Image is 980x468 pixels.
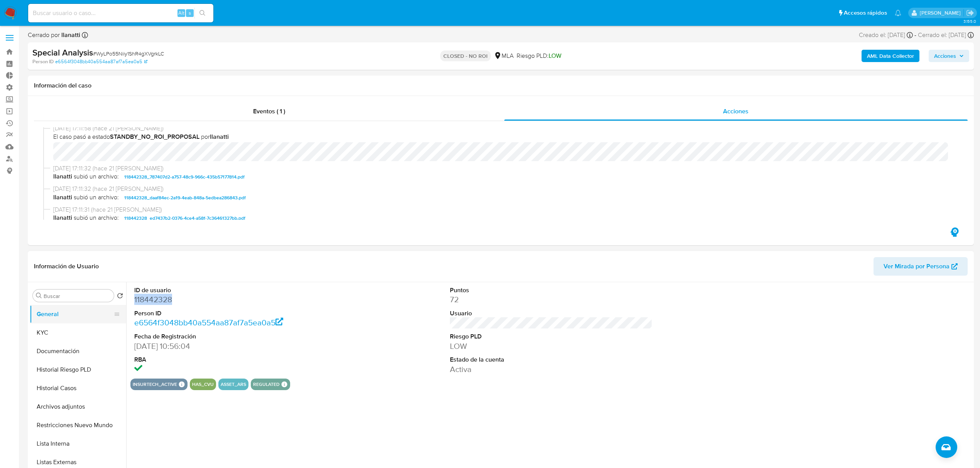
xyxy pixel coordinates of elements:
span: 118442328_daaf84ec-2a19-4eab-848a-5edbea286843.pdf [124,193,246,202]
button: Lista Interna [30,434,126,453]
dd: [DATE] 10:56:04 [134,341,337,352]
button: regulated [253,383,280,386]
a: Notificaciones [895,10,901,16]
span: - [914,31,916,39]
button: Volver al orden por defecto [117,293,123,301]
span: subió un archivo: [74,214,119,223]
button: Buscar [36,293,42,299]
b: STANDBY_NO_ROI_PROPOSAL [110,132,199,141]
button: insurtech_active [133,383,177,386]
a: e6564f3048bb40a554aa87af7a5ea0a5 [134,317,284,328]
span: Acciones [934,50,956,62]
dt: RBA [134,355,337,364]
h1: Información del caso [34,82,968,89]
span: El caso pasó a estado por [53,133,955,141]
button: Historial Riesgo PLD [30,360,126,379]
span: [DATE] 17:11:32 (hace 21 [PERSON_NAME]) [53,164,955,173]
div: MLA [494,52,514,60]
div: Cerrado el: [DATE] [918,31,974,39]
span: 118442328_ed7437b2-0376-4ce4-a58f-7c36461327bb.pdf [124,214,245,223]
input: Buscar [44,293,111,300]
p: ignacio.bagnardi@mercadolibre.com [920,9,963,17]
span: Accesos rápidos [844,9,887,17]
b: llanatti [210,132,229,141]
button: AML Data Collector [862,50,919,62]
b: llanatti [53,193,72,202]
button: Restricciones Nuevo Mundo [30,416,126,434]
dt: Usuario [450,309,652,318]
dt: Fecha de Registración [134,332,337,341]
button: asset_ars [221,383,246,386]
dt: Riesgo PLD [450,332,652,341]
a: Salir [966,9,974,17]
button: has_cvu [192,383,214,386]
b: llanatti [60,30,80,39]
span: [DATE] 17:11:58 (hace 21 [PERSON_NAME]) [53,124,955,133]
b: llanatti [53,214,72,223]
button: search-icon [194,8,210,19]
span: Acciones [723,107,749,116]
button: Documentación [30,342,126,360]
button: Ver Mirada por Persona [874,257,968,276]
button: Historial Casos [30,379,126,397]
dd: Activa [450,364,652,375]
dd: 72 [450,294,652,305]
button: 118442328_daaf84ec-2a19-4eab-848a-5edbea286843.pdf [120,193,250,202]
b: Special Analysis [32,46,93,59]
button: 118442328_ed7437b2-0376-4ce4-a58f-7c36461327bb.pdf [120,214,249,223]
dt: Puntos [450,286,652,295]
span: Riesgo PLD: [517,52,561,60]
span: Alt [178,9,184,17]
button: Acciones [929,50,969,62]
dd: 118442328 [134,294,337,305]
dt: Estado de la cuenta [450,355,652,364]
b: AML Data Collector [867,50,914,62]
b: llanatti [53,172,72,182]
input: Buscar usuario o caso... [28,8,213,18]
span: LOW [549,51,561,60]
span: Cerrado por [28,31,80,39]
span: [DATE] 17:11:31 (hace 21 [PERSON_NAME]) [53,205,955,214]
span: Eventos ( 1 ) [253,107,285,116]
span: # WyLPo55Niiy1ShR4gXVgrkLC [93,50,164,57]
span: s [189,9,191,17]
button: General [30,305,120,323]
button: Archivos adjuntos [30,397,126,416]
span: [DATE] 17:11:32 (hace 21 [PERSON_NAME]) [53,185,955,193]
button: KYC [30,323,126,342]
dd: LOW [450,341,652,352]
span: subió un archivo: [74,193,119,202]
span: 118442328_787407d2-a757-48c9-966c-435b57177814.pdf [124,172,245,182]
p: CLOSED - NO ROI [440,51,491,61]
button: 118442328_787407d2-a757-48c9-966c-435b57177814.pdf [120,172,248,182]
span: Ver Mirada por Persona [884,257,950,276]
b: Person ID [32,58,54,65]
div: Creado el: [DATE] [859,31,913,39]
a: e6564f3048bb40a554aa87af7a5ea0a5 [55,58,147,65]
dt: Person ID [134,309,337,318]
h1: Información de Usuario [34,263,99,270]
dt: ID de usuario [134,286,337,295]
span: subió un archivo: [74,172,119,182]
